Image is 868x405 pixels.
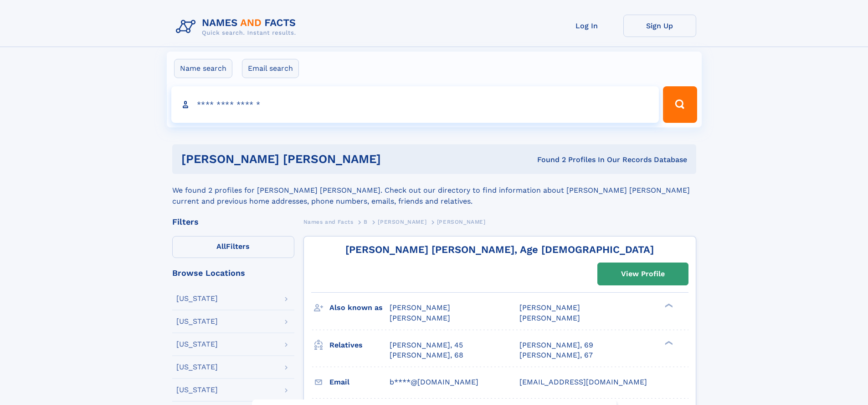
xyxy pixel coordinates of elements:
span: [PERSON_NAME] [519,303,580,312]
a: [PERSON_NAME] [378,216,426,227]
span: [PERSON_NAME] [519,314,580,322]
h3: Relatives [329,337,390,353]
div: ❯ [663,340,673,346]
h3: Also known as [329,300,390,316]
a: [PERSON_NAME], 68 [390,350,463,360]
a: Sign Up [623,15,696,37]
div: Filters [172,218,294,226]
label: Filters [172,236,294,258]
div: ❯ [663,303,673,309]
img: Logo Names and Facts [172,15,303,39]
a: B [364,216,368,227]
label: Name search [174,59,232,78]
a: Names and Facts [303,216,354,227]
a: [PERSON_NAME], 67 [519,350,593,360]
div: [US_STATE] [176,318,218,325]
span: [PERSON_NAME] [390,303,450,312]
div: Browse Locations [172,269,294,277]
span: [PERSON_NAME] [378,219,426,225]
a: [PERSON_NAME], 45 [390,340,463,350]
div: [US_STATE] [176,386,218,394]
span: [EMAIL_ADDRESS][DOMAIN_NAME] [519,378,647,386]
span: [PERSON_NAME] [390,314,450,322]
a: View Profile [598,263,688,285]
a: [PERSON_NAME] [PERSON_NAME], Age [DEMOGRAPHIC_DATA] [345,244,654,255]
div: [US_STATE] [176,363,218,371]
span: All [216,242,226,251]
a: Log In [550,15,623,37]
div: We found 2 profiles for [PERSON_NAME] [PERSON_NAME]. Check out our directory to find information ... [172,174,696,207]
button: Search Button [663,86,697,123]
h1: [PERSON_NAME] [PERSON_NAME] [181,153,459,165]
span: B [364,219,368,225]
a: [PERSON_NAME], 69 [519,340,593,350]
div: Found 2 Profiles In Our Records Database [459,155,687,165]
h3: Email [329,374,390,390]
div: View Profile [621,263,665,284]
div: [US_STATE] [176,295,218,302]
div: [US_STATE] [176,341,218,348]
span: [PERSON_NAME] [437,219,486,225]
label: Email search [242,59,299,78]
input: search input [171,86,659,123]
